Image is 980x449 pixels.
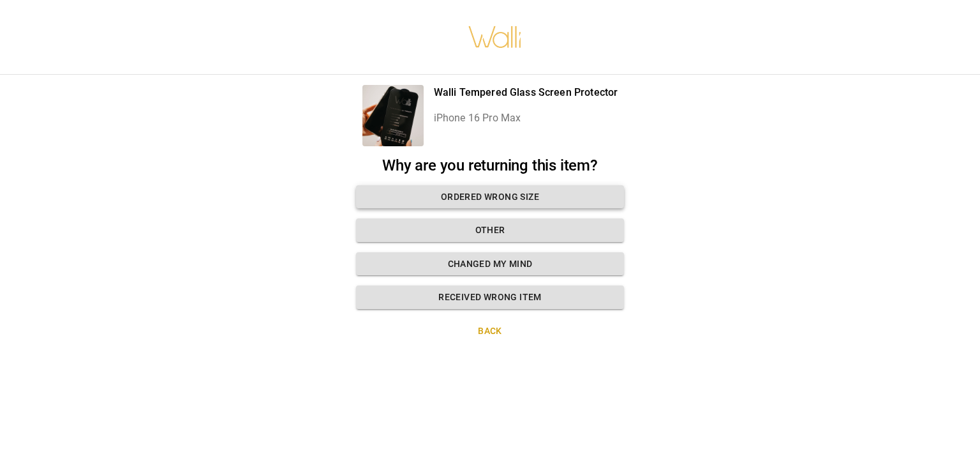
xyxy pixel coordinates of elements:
[356,252,624,276] button: Changed my mind
[356,218,624,242] button: Other
[468,10,523,65] img: walli-inc.myshopify.com
[434,85,618,100] p: Walli Tempered Glass Screen Protector
[356,185,624,209] button: Ordered wrong size
[356,319,624,343] button: Back
[434,110,618,126] p: iPhone 16 Pro Max
[356,156,624,175] h2: Why are you returning this item?
[356,285,624,309] button: Received wrong item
